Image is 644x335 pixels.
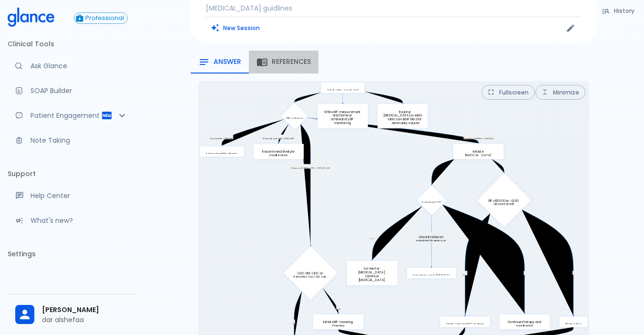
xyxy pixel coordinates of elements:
p: Resistant HTN [422,201,443,205]
p: Stage 1 HTN: 130-139:80-89 [291,167,330,171]
p: Adult with elevated BP [327,88,360,92]
p: [MEDICAL_DATA] guidlines [206,3,582,13]
a: Docugen: Compose a clinical documentation in seconds [8,80,135,101]
p: Screen for [MEDICAL_DATA]: continue [MEDICAL_DATA] except MRA during testing [353,267,391,289]
p: Patient Engagement [31,111,101,120]
div: [PERSON_NAME]dar alshefaa [8,298,135,331]
p: Recommend lifestyle modification [259,150,297,157]
p: Yes [336,308,341,312]
p: Stage 2 HTN: ≥140:90 [463,137,494,141]
button: Edit [563,21,578,35]
a: Click to view or change your subscription [74,12,135,24]
a: Manage your settings [8,265,135,286]
span: References [272,58,311,66]
button: Fullscreen [481,85,535,100]
p: Routine [MEDICAL_DATA]:creatinine ratio: consider labs for secondary causes [383,110,427,125]
p: BP ≥160:100 or >20:10 above target [485,199,523,206]
p: Office BP measurement and home or ambulatory BP monitoring recommended [323,110,362,128]
p: Ask Glance [31,61,128,71]
button: Clears all inputs and results. [206,21,266,35]
span: Professional [82,15,127,22]
p: Consider renal [MEDICAL_DATA] [413,274,451,278]
p: N [523,274,525,278]
p: Help Center [31,191,128,200]
p: N [572,274,574,278]
p: Normal: <120:80 [210,137,234,141]
button: Minimize [535,85,585,100]
li: Support [8,162,135,185]
p: What's new? [31,216,128,225]
span: Answer [214,58,241,66]
p: BP category [286,117,305,121]
div: Recent updates and feature releases [8,210,135,231]
p: Note Taking [31,136,128,145]
p: Initiate BP-lowering therapy [319,320,358,328]
li: Clinical Tools [8,32,135,55]
a: Get help from our support team [8,185,135,206]
p: Uncontrolled on maximal therapy or intolerant [412,235,450,246]
p: SOAP Builder [31,86,128,95]
div: Patient Reports & Referrals [8,105,135,126]
p: Elevated: 120-129:<80 [263,137,295,141]
p: Advise healthy lifestyle [205,152,240,156]
span: [PERSON_NAME] [42,305,128,315]
p: Start 1 drug [565,323,583,326]
p: Yes [370,237,375,241]
p: dar alshefaa [42,315,128,325]
p: Yes [463,274,468,278]
a: Advanced note-taking [8,130,135,151]
p: N [293,323,295,326]
a: Moramiz: Find ICD10AM codes instantly [8,55,135,76]
li: Settings [8,242,135,265]
p: Initiate [MEDICAL_DATA] therapy [459,150,498,161]
p: CVD: DM: CKD: or PREVENT 10y CVD risk ≥7.5 percent [291,272,329,283]
p: Continue therapy and monitoring [505,320,544,328]
p: Start 2 drugs SPC preferred [446,323,485,326]
button: Professional [74,12,128,24]
button: History [597,4,640,18]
